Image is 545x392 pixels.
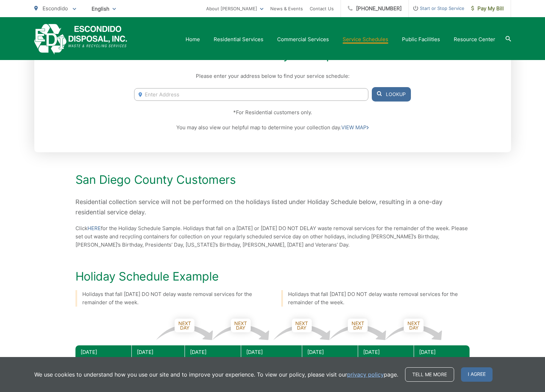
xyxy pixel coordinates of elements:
[405,367,454,382] a: Tell me more
[132,345,185,359] div: [DATE]
[134,88,368,101] input: Enter Address
[206,4,263,13] a: About [PERSON_NAME]
[277,35,329,44] a: Commercial Services
[185,345,240,359] div: [DATE]
[75,270,470,283] h2: Holiday Schedule Example
[175,319,194,332] span: Next Day
[134,72,411,80] p: Please enter your address below to find your service schedule:
[348,319,368,332] span: Next Day
[34,370,398,379] p: We use cookies to understand how you use our site and to improve your experience. To view our pol...
[134,108,411,117] p: *For Residential customers only.
[292,319,312,332] span: Next Day
[302,345,358,359] div: [DATE]
[186,35,200,44] a: Home
[461,367,493,382] span: I agree
[310,4,334,13] a: Contact Us
[414,345,470,359] div: [DATE]
[86,3,121,15] span: English
[75,197,470,217] p: Residential collection service will not be performed on the holidays listed under Holiday Schedul...
[134,123,411,132] p: You may also view our helpful map to determine your collection day.
[34,24,127,55] a: EDCD logo. Return to the homepage.
[231,319,251,332] span: Next Day
[347,370,384,379] a: privacy policy
[402,35,440,44] a: Public Facilities
[454,35,495,44] a: Resource Center
[82,290,264,307] p: Holidays that fall [DATE] DO NOT delay waste removal services for the remainder of the week.
[75,345,131,359] div: [DATE]
[87,224,101,233] a: HERE
[343,35,388,44] a: Service Schedules
[214,35,263,44] a: Residential Services
[358,345,414,359] div: [DATE]
[404,319,424,332] span: Next Day
[288,290,470,307] p: Holidays that fall [DATE] DO NOT delay waste removal services for the remainder of the week.
[43,5,68,12] span: Escondido
[75,224,470,249] p: Click for the Holiday Schedule Sample. Holidays that fall on a [DATE] or [DATE] DO NOT DELAY wast...
[270,4,303,13] a: News & Events
[241,345,302,359] div: [DATE]
[372,87,411,102] button: Lookup
[471,4,504,13] span: Pay My Bill
[75,173,470,187] h2: San Diego County Customers
[341,123,369,132] a: VIEW MAP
